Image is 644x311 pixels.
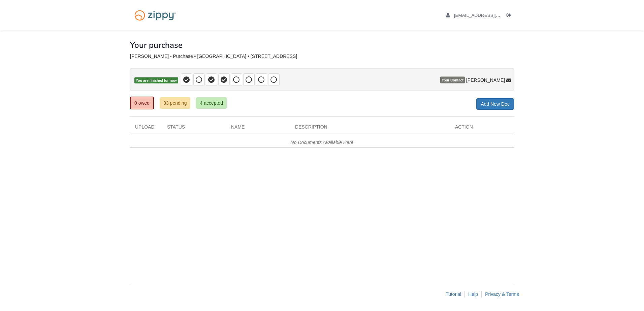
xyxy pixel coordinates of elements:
em: No Documents Available Here [291,140,354,145]
span: [PERSON_NAME] [466,77,505,83]
a: Help [468,291,478,297]
a: 33 pending [160,97,190,109]
img: Logo [130,7,180,24]
a: Log out [507,13,514,20]
div: Upload [130,124,162,134]
span: drwilkins2016@gmail.com [454,13,531,18]
a: Add New Doc [476,98,514,110]
a: 4 accepted [196,97,227,109]
a: edit profile [446,13,531,20]
a: 0 owed [130,97,154,109]
div: Status [162,124,226,134]
div: Name [226,124,290,134]
span: Your Contact [440,77,465,83]
div: Description [290,124,450,134]
span: You are finished for now [134,77,178,84]
a: Tutorial [446,291,461,297]
h1: Your purchase [130,41,183,49]
div: Action [450,124,514,134]
div: [PERSON_NAME] - Purchase • [GEOGRAPHIC_DATA] • [STREET_ADDRESS] [130,54,514,59]
a: Privacy & Terms [485,291,519,297]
